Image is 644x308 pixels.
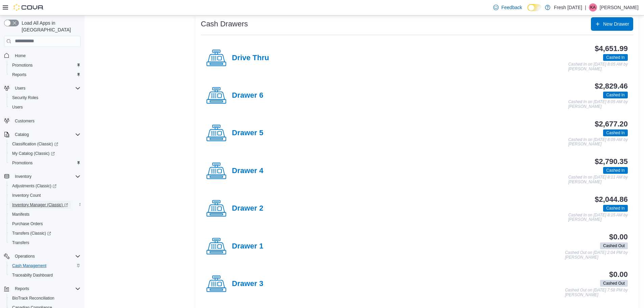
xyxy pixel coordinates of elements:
h3: $4,651.99 [595,45,628,53]
h3: $0.00 [609,233,628,241]
span: Reports [12,72,26,77]
span: Catalog [12,131,80,139]
span: Cash Management [12,263,46,268]
button: Users [1,84,83,93]
button: Purchase Orders [7,219,83,229]
p: Cashed In on [DATE] 8:15 AM by [PERSON_NAME] [568,213,628,222]
h4: Drawer 1 [232,242,263,251]
span: Promotions [12,160,33,166]
a: Transfers [9,239,32,247]
a: Inventory Manager (Classic) [7,200,83,210]
span: Purchase Orders [9,220,80,228]
h4: Drawer 6 [232,91,263,100]
span: Cashed Out [603,280,625,286]
a: My Catalog (Classic) [7,149,83,158]
p: Fresh [DATE] [554,3,582,11]
a: Adjustments (Classic) [9,182,59,190]
span: Users [9,103,80,111]
a: Traceabilty Dashboard [9,271,55,279]
span: Load All Apps in [GEOGRAPHIC_DATA] [19,20,80,33]
a: BioTrack Reconciliation [9,294,57,302]
button: Promotions [7,158,83,168]
button: Promotions [7,61,83,70]
a: Classification (Classic) [9,140,61,148]
span: Users [12,104,23,110]
h3: $0.00 [609,270,628,279]
a: Security Roles [9,94,41,102]
span: Reports [9,71,80,79]
a: Manifests [9,210,32,218]
button: BioTrack Reconciliation [7,293,83,303]
a: Home [12,52,28,60]
button: Home [1,51,83,61]
span: Classification (Classic) [12,141,58,147]
span: Reports [15,286,29,291]
span: Cashed Out [600,280,628,287]
a: Transfers (Classic) [7,229,83,238]
button: Catalog [12,131,31,139]
h3: Cash Drawers [201,20,248,28]
span: Transfers (Classic) [12,231,51,236]
span: New Drawer [603,21,629,27]
span: Home [15,53,26,58]
a: Users [9,103,25,111]
img: Cova [14,4,44,11]
span: Traceabilty Dashboard [9,271,80,279]
span: Cashed In [603,54,628,61]
span: Security Roles [9,94,80,102]
a: Inventory Manager (Classic) [9,201,71,209]
button: Manifests [7,210,83,219]
h4: Drawer 2 [232,204,263,213]
p: Cashed In on [DATE] 8:11 AM by [PERSON_NAME] [568,175,628,184]
span: Transfers [12,240,29,245]
span: Cashed In [603,205,628,212]
span: Manifests [9,210,80,218]
span: Cash Management [9,262,80,270]
span: Customers [15,118,34,124]
button: Operations [1,252,83,261]
span: Inventory Count [12,193,41,198]
a: Cash Management [9,262,49,270]
button: Users [12,84,28,92]
h3: $2,790.35 [595,158,628,166]
span: Classification (Classic) [9,140,80,148]
span: Transfers (Classic) [9,229,80,237]
span: Security Roles [12,95,38,100]
span: Cashed In [606,130,625,136]
span: Cashed Out [600,242,628,249]
p: Cashed Out on [DATE] 7:58 PM by [PERSON_NAME] [565,288,628,297]
p: [PERSON_NAME] [600,3,639,11]
span: Adjustments (Classic) [9,182,80,190]
button: Inventory [12,172,34,181]
span: Cashed In [606,92,625,98]
button: Inventory Count [7,191,83,200]
button: Transfers [7,238,83,247]
a: Feedback [491,1,525,14]
span: BioTrack Reconciliation [12,295,54,301]
span: Cashed Out [603,243,625,249]
h4: Drive Thru [232,54,269,63]
span: Inventory [12,172,80,181]
span: Adjustments (Classic) [12,183,56,189]
span: Cashed In [603,92,628,98]
span: Inventory Count [9,191,80,199]
a: Purchase Orders [9,220,46,228]
span: My Catalog (Classic) [12,151,55,156]
span: Cashed In [606,54,625,61]
button: Cash Management [7,261,83,270]
a: Promotions [9,61,35,69]
p: Cashed In on [DATE] 8:09 AM by [PERSON_NAME] [568,138,628,147]
button: Reports [12,285,32,293]
span: Users [12,84,80,92]
span: Users [15,86,25,91]
span: Promotions [9,61,80,69]
h3: $2,829.46 [595,82,628,90]
a: Inventory Count [9,191,44,199]
span: Cashed In [606,205,625,211]
h3: $2,677.20 [595,120,628,128]
button: Inventory [1,172,83,181]
button: Reports [7,70,83,79]
button: Catalog [1,130,83,139]
a: Customers [12,117,37,125]
button: Reports [1,284,83,293]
